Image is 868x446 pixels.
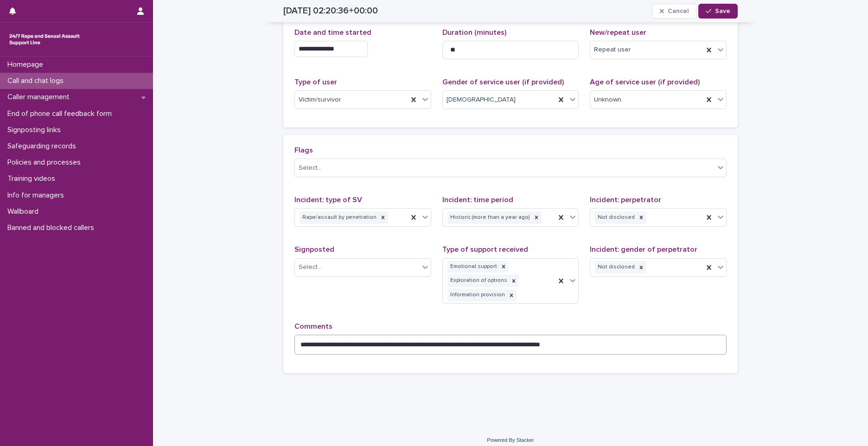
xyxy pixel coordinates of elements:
[590,29,646,36] span: New/repeat user
[595,261,636,274] div: Not disclosed
[715,8,730,14] span: Save
[447,95,516,105] span: [DEMOGRAPHIC_DATA]
[299,163,322,173] div: Select...
[590,196,661,204] span: Incident: perpetrator
[294,29,371,36] span: Date and time started
[447,261,498,273] div: Emotional support
[590,246,697,253] span: Incident: gender of perpetrator
[442,246,528,253] span: Type of support received
[4,76,71,85] p: Call and chat logs
[4,126,68,134] p: Signposting links
[299,95,341,105] span: Victim/survivor
[698,4,738,19] button: Save
[294,147,313,154] span: Flags
[7,30,82,49] img: rhQMoQhaT3yELyF149Cw
[4,207,46,216] p: Wallboard
[595,211,636,224] div: Not disclosed
[4,142,83,151] p: Safeguarding records
[594,45,631,55] span: Repeat user
[590,78,700,86] span: Age of service user (if provided)
[442,196,513,204] span: Incident: time period
[442,78,564,86] span: Gender of service user (if provided)
[594,95,621,105] span: Unknown
[447,211,531,224] div: Historic (more than a year ago)
[294,196,362,204] span: Incident: type of SV
[4,174,63,183] p: Training videos
[294,246,334,253] span: Signposted
[300,211,378,224] div: Rape/assault by penetration
[447,274,509,287] div: Exploration of options
[299,262,322,272] div: Select...
[442,29,506,36] span: Duration (minutes)
[4,158,88,167] p: Policies and processes
[487,437,534,443] a: Powered By Stacker
[4,60,51,69] p: Homepage
[4,223,102,232] p: Banned and blocked callers
[4,191,71,200] p: Info for managers
[4,93,77,102] p: Caller management
[283,6,378,16] h2: [DATE] 02:20:36+00:00
[4,109,119,118] p: End of phone call feedback form
[294,323,332,330] span: Comments
[294,78,337,86] span: Type of user
[447,289,506,301] div: Information provision
[652,4,696,19] button: Cancel
[668,8,689,14] span: Cancel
